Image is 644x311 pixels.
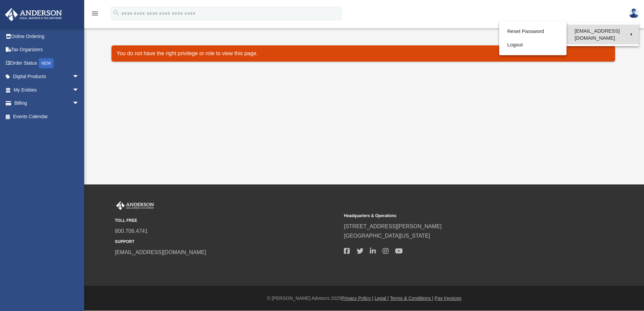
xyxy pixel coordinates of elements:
a: menu [91,12,99,18]
a: Billingarrow_drop_down [5,97,89,110]
p: You do not have the right privilege or role to view this page. [117,49,610,58]
img: Anderson Advisors Platinum Portal [115,201,155,210]
span: arrow_drop_down [72,97,86,110]
img: User Pic [629,8,639,18]
small: TOLL FREE [115,217,339,224]
div: NEW [39,58,54,68]
small: Headquarters & Operations [344,212,568,219]
a: Online Ordering [5,30,89,43]
a: Pay Invoices [434,296,461,301]
a: Order StatusNEW [5,56,89,70]
a: Terms & Conditions | [390,296,433,301]
small: SUPPORT [115,238,339,245]
a: Digital Productsarrow_drop_down [5,70,89,83]
a: Events Calendar [5,110,89,123]
span: arrow_drop_down [72,70,86,84]
i: search [112,9,120,16]
a: My Entitiesarrow_drop_down [5,83,89,97]
span: arrow_drop_down [72,83,86,97]
a: Legal | [375,296,389,301]
a: Privacy Policy | [342,296,374,301]
i: menu [91,9,99,18]
a: Reset Password [499,25,567,38]
img: Anderson Advisors Platinum Portal [3,8,64,21]
a: [GEOGRAPHIC_DATA][US_STATE] [344,233,430,239]
a: [EMAIL_ADDRESS][DOMAIN_NAME] [567,25,639,44]
a: 800.706.4741 [115,228,148,234]
a: Tax Organizers [5,43,89,57]
a: Logout [499,38,567,52]
a: [STREET_ADDRESS][PERSON_NAME] [344,223,442,229]
a: [EMAIL_ADDRESS][DOMAIN_NAME] [115,249,206,255]
div: © [PERSON_NAME] Advisors 2025 [84,294,644,303]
